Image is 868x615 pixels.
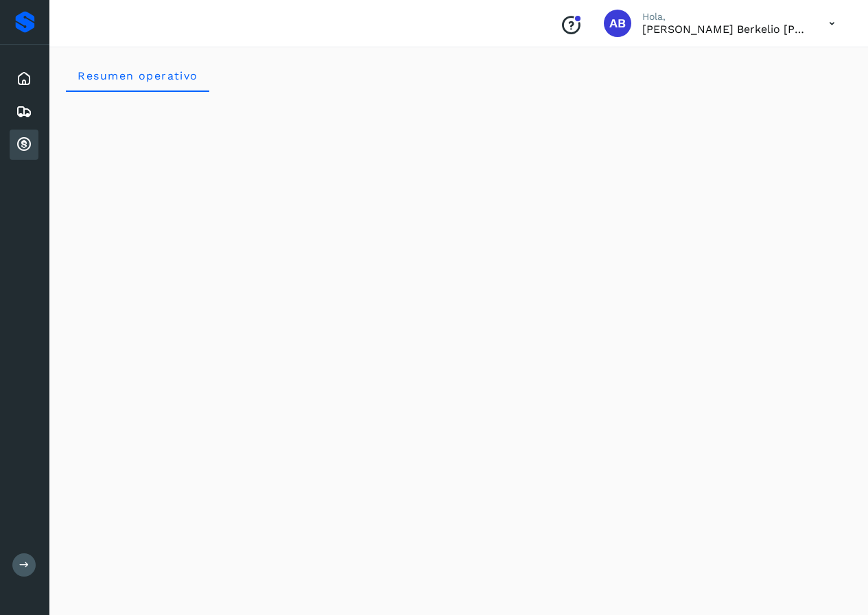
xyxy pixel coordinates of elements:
[77,69,198,82] span: Resumen operativo
[10,97,38,127] div: Embarques
[642,23,807,36] p: Arturo Berkelio Martinez Hernández
[642,11,807,23] p: Hola,
[10,130,38,160] div: Cuentas por cobrar
[10,64,38,94] div: Inicio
